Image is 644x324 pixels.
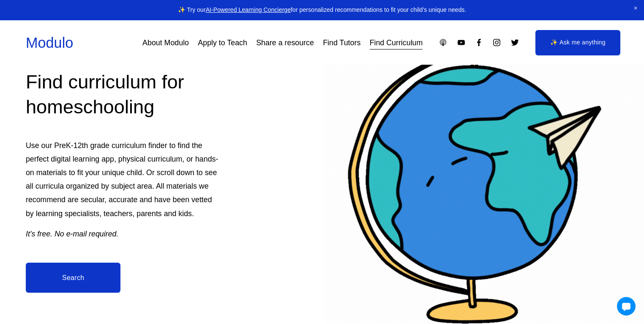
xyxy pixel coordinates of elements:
p: Use our PreK-12th grade curriculum finder to find the perfect digital learning app, physical curr... [26,139,220,220]
a: AI-Powered Learning Concierge [206,6,291,13]
a: Twitter [510,38,519,47]
a: Find Curriculum [370,35,423,50]
a: Share a resource [256,35,314,50]
a: ✨ Ask me anything [535,30,620,55]
a: Apple Podcasts [439,38,448,47]
a: About Modulo [142,35,189,50]
a: Facebook [475,38,483,47]
em: It’s free. No e-mail required. [26,230,118,238]
a: Modulo [26,35,73,51]
a: Apply to Teach [198,35,247,50]
a: Search [26,263,121,293]
a: Find Tutors [323,35,360,50]
h2: Find curriculum for homeschooling [26,69,220,120]
a: YouTube [457,38,466,47]
a: Instagram [492,38,501,47]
